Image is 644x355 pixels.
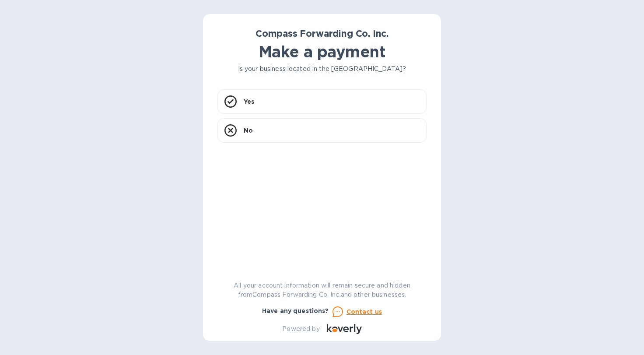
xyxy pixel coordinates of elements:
p: Is your business located in the [GEOGRAPHIC_DATA]? [217,64,427,74]
p: No [244,126,253,135]
h1: Make a payment [217,42,427,61]
b: Compass Forwarding Co. Inc. [255,28,388,39]
p: Powered by [282,324,319,334]
p: Yes [244,97,254,106]
u: Contact us [346,308,382,315]
p: All your account information will remain secure and hidden from Compass Forwarding Co. Inc. and o... [217,281,427,299]
b: Have any questions? [262,307,329,314]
